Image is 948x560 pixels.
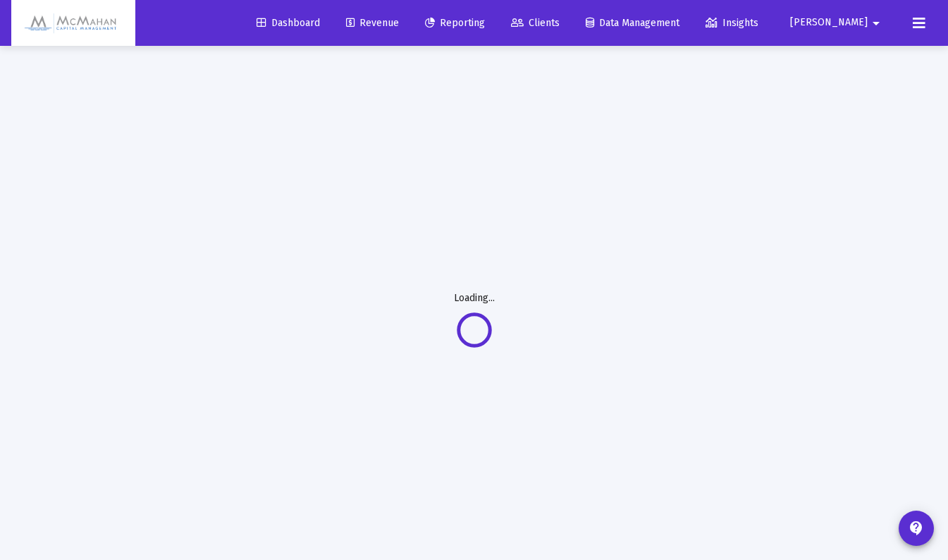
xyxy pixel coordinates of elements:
span: Dashboard [257,17,320,29]
span: [PERSON_NAME] [790,17,868,29]
span: Insights [706,17,758,29]
mat-icon: arrow_drop_down [868,9,885,37]
button: [PERSON_NAME] [773,8,901,37]
img: Dashboard [22,9,125,37]
a: Reporting [414,9,496,37]
a: Insights [694,9,770,37]
a: Dashboard [245,9,331,37]
span: Data Management [586,17,679,29]
a: Clients [500,9,571,37]
span: Reporting [425,17,485,29]
span: Revenue [346,17,399,29]
mat-icon: contact_support [908,520,925,537]
a: Data Management [574,9,691,37]
a: Revenue [335,9,410,37]
span: Clients [511,17,560,29]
